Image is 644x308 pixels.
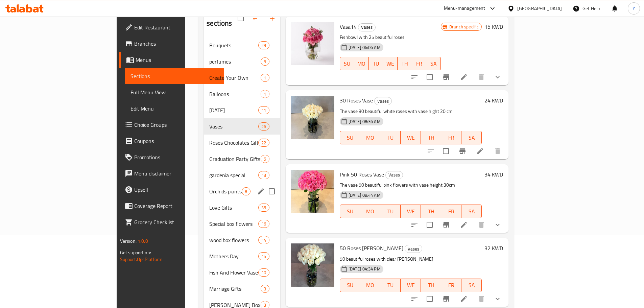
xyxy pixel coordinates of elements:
span: Fish And Flower Vases [209,268,258,277]
span: Full Menu View [130,88,219,96]
span: Bouquets [209,41,258,49]
button: MO [354,57,369,70]
div: Roses Chocolates Gifts22 [204,135,280,151]
div: items [258,204,269,212]
button: FR [441,279,461,292]
a: Upsell [119,182,224,198]
div: items [261,90,269,98]
div: [DATE]11 [204,102,280,118]
span: SA [464,133,479,143]
span: TU [383,207,398,216]
span: 30 Roses Vase [340,95,373,105]
span: TH [424,133,438,143]
span: Grocery Checklist [134,218,219,226]
span: SA [464,207,479,216]
span: 5 [261,58,269,65]
span: Vases [405,245,422,253]
span: WE [386,59,395,69]
span: Special box flowers [209,220,258,228]
svg: Show Choices [494,295,502,303]
div: Menu-management [444,4,485,13]
span: 14 [259,237,269,243]
a: Sections [125,68,224,84]
span: 50 Roses [PERSON_NAME] [340,243,403,253]
button: MO [360,205,380,218]
span: gardenia special [209,171,258,179]
span: TU [383,280,398,290]
div: items [261,57,269,66]
img: Vasa14 [291,22,334,65]
a: Choice Groups [119,117,224,133]
span: Menu disclaimer [134,169,219,177]
img: Pink 50 Roses Vase [291,170,334,213]
a: Edit menu item [460,221,468,229]
a: Edit menu item [476,147,484,155]
button: show more [490,217,506,233]
button: delete [490,143,506,159]
div: items [258,139,269,147]
span: 35 [259,205,269,211]
p: Fishbowl with 25 beautiful roses [340,33,441,42]
span: 3 [261,286,269,292]
span: Promotions [134,153,219,161]
button: SA [426,57,441,70]
span: TH [400,59,409,69]
button: sort-choices [406,291,423,307]
button: Add section [264,10,280,26]
div: items [258,236,269,244]
span: 1 [261,91,269,97]
h6: 34 KWD [484,170,503,179]
span: Sections [130,72,219,80]
span: TH [424,280,438,290]
button: delete [473,217,490,233]
div: Vases [374,97,392,105]
h6: 15 KWD [484,22,503,31]
div: Graduation Party Gifts [209,155,261,163]
a: Support.OpsPlatform [120,255,163,264]
span: 10 [259,269,269,276]
span: FR [415,59,424,69]
span: [DATE] 08:36 AM [346,118,383,125]
button: Branch-specific-item [454,143,471,159]
button: Branch-specific-item [438,69,454,85]
div: gardenia special13 [204,167,280,183]
span: 15 [259,253,269,260]
div: Vases26 [204,118,280,135]
span: SA [464,280,479,290]
button: show more [490,69,506,85]
div: Fish And Flower Vases10 [204,264,280,281]
span: 26 [259,123,269,130]
div: Marriage Gifts3 [204,281,280,297]
span: [DATE] 08:44 AM [346,192,383,198]
button: SU [340,205,360,218]
span: Sort sections [248,10,264,26]
button: TH [421,205,441,218]
span: Edit Restaurant [134,23,219,31]
button: SU [340,279,360,292]
span: 11 [259,107,269,114]
button: SU [340,131,360,144]
span: Vases [209,122,258,131]
span: FR [444,280,459,290]
button: WE [383,57,398,70]
div: perfumes5 [204,53,280,70]
button: SA [461,279,482,292]
span: Y [633,5,635,12]
div: Vases [385,171,403,179]
button: MO [360,131,380,144]
div: Bouquets29 [204,37,280,53]
svg: Show Choices [494,221,502,229]
p: The vase 30 beautiful white roses with vase hight 20 cm [340,107,482,116]
p: 50 beautiful roses with clear [PERSON_NAME] [340,255,482,263]
div: Special box flowers16 [204,216,280,232]
span: WE [403,280,418,290]
div: Balloons [209,90,261,98]
div: Vases [358,23,376,31]
span: 8 [242,188,250,195]
div: Orchids piants [209,187,242,195]
div: Orchids piants8edit [204,183,280,199]
span: WE [403,207,418,216]
span: Vases [375,97,391,105]
div: Vases [405,245,422,253]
